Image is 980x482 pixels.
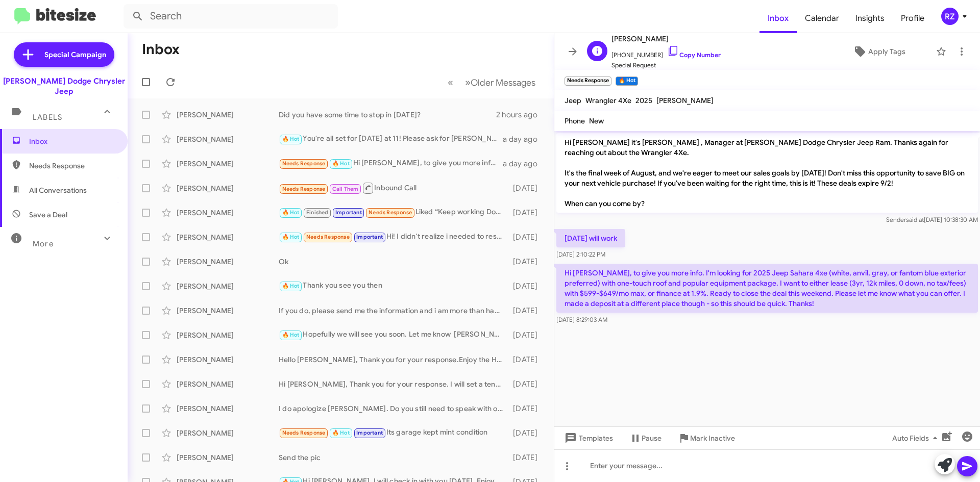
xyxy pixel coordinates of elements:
[306,209,329,216] span: Finished
[279,452,508,463] div: Send the pic
[282,283,300,289] span: 🔥 Hot
[29,161,116,171] span: Needs Response
[941,8,959,25] div: RZ
[847,4,893,33] a: Insights
[177,428,279,438] div: [PERSON_NAME]
[279,403,508,414] div: I do apologize [PERSON_NAME]. Do you still need to speak with our finance manager. [PERSON_NAME]
[508,452,546,463] div: [DATE]
[556,250,605,258] span: [DATE] 2:10:22 PM
[459,72,542,93] button: Next
[508,428,546,438] div: [DATE]
[306,234,350,240] span: Needs Response
[611,33,721,45] span: [PERSON_NAME]
[886,216,978,223] span: Sender [DATE] 10:38:30 AM
[611,45,721,60] span: [PHONE_NUMBER]
[508,403,546,414] div: [DATE]
[177,183,279,193] div: [PERSON_NAME]
[884,429,949,447] button: Auto Fields
[670,429,743,447] button: Mark Inactive
[29,210,67,220] span: Save a Deal
[933,8,969,25] button: RZ
[508,183,546,193] div: [DATE]
[279,379,508,389] div: Hi [PERSON_NAME], Thank you for your response. I will set a tentative appointment and you can let...
[279,354,508,365] div: Hello [PERSON_NAME], Thank you for your response.Enjoy the Holiday Weekend.
[279,158,503,169] div: Hi [PERSON_NAME], to give you more info. I'm looking for 2025 Jeep Sahara 4xe (white, anvil, gray...
[893,4,933,33] span: Profile
[892,429,941,447] span: Auto Fields
[635,96,652,105] span: 2025
[565,96,581,105] span: Jeep
[496,110,546,120] div: 2 hours ago
[356,234,383,240] span: Important
[868,42,905,61] span: Apply Tags
[279,427,508,439] div: Its garage kept mint condition
[279,280,508,292] div: Thank you see you then
[589,116,604,125] span: New
[177,281,279,291] div: [PERSON_NAME]
[177,306,279,316] div: [PERSON_NAME]
[562,429,613,447] span: Templates
[565,77,611,86] small: Needs Response
[508,306,546,316] div: [DATE]
[508,379,546,389] div: [DATE]
[282,186,326,192] span: Needs Response
[279,182,508,194] div: Inbound Call
[554,429,621,447] button: Templates
[282,209,300,216] span: 🔥 Hot
[621,429,670,447] button: Pause
[177,354,279,365] div: [PERSON_NAME]
[142,41,180,58] h1: Inbox
[177,257,279,267] div: [PERSON_NAME]
[332,186,359,192] span: Call Them
[282,429,326,436] span: Needs Response
[279,231,508,243] div: Hi! I didn't realize i needed to respond to the separate confirmation text so I missed the call? ...
[503,159,546,169] div: a day ago
[332,429,350,436] span: 🔥 Hot
[279,110,496,120] div: Did you have some time to stop in [DATE]?
[14,42,114,67] a: Special Campaign
[29,136,116,146] span: Inbox
[44,49,106,60] span: Special Campaign
[826,42,931,61] button: Apply Tags
[797,4,847,33] a: Calendar
[279,133,503,145] div: You're all set for [DATE] at 11! Please ask for [PERSON_NAME] when you come in!
[690,429,735,447] span: Mark Inactive
[442,72,542,93] nav: Page navigation example
[33,113,62,122] span: Labels
[177,110,279,120] div: [PERSON_NAME]
[442,72,459,93] button: Previous
[556,133,978,213] p: Hi [PERSON_NAME] it's [PERSON_NAME] , Manager at [PERSON_NAME] Dodge Chrysler Jeep Ram. Thanks ag...
[33,239,54,248] span: More
[759,4,797,33] a: Inbox
[585,96,631,105] span: Wrangler 4Xe
[448,76,453,89] span: «
[282,332,300,338] span: 🔥 Hot
[667,51,721,59] a: Copy Number
[279,306,508,316] div: If you do, please send me the information and i am more than happy to come this week
[282,234,300,240] span: 🔥 Hot
[508,257,546,267] div: [DATE]
[29,185,87,195] span: All Conversations
[279,329,508,341] div: Hopefully we will see you soon. Let me know [PERSON_NAME]
[356,429,383,436] span: Important
[332,160,350,167] span: 🔥 Hot
[177,403,279,414] div: [PERSON_NAME]
[282,160,326,167] span: Needs Response
[556,316,607,323] span: [DATE] 8:29:03 AM
[656,96,714,105] span: [PERSON_NAME]
[177,159,279,169] div: [PERSON_NAME]
[177,134,279,144] div: [PERSON_NAME]
[465,76,471,89] span: »
[616,77,638,86] small: 🔥 Hot
[177,208,279,218] div: [PERSON_NAME]
[508,281,546,291] div: [DATE]
[503,134,546,144] div: a day ago
[369,209,412,216] span: Needs Response
[642,429,661,447] span: Pause
[177,232,279,242] div: [PERSON_NAME]
[556,229,625,247] p: [DATE] will work
[508,354,546,365] div: [DATE]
